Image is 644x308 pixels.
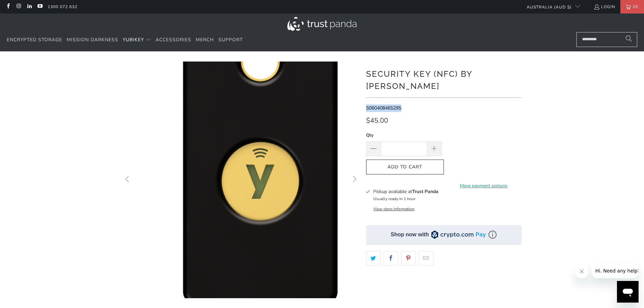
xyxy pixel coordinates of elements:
span: Add to Cart [373,164,437,170]
small: Usually ready in 1 hour [373,196,415,202]
a: More payment options [446,182,522,190]
a: Trust Panda Australia on YouTube [37,4,43,9]
iframe: Button to launch messaging window [617,281,639,303]
a: Encrypted Storage [7,32,62,48]
a: Login [594,3,615,10]
button: Add to Cart [366,160,444,175]
h3: Pickup available at [373,188,438,195]
a: Email this to a friend [419,251,433,265]
a: Accessories [156,32,191,48]
button: View store information [373,206,414,212]
a: Share this on Twitter [366,251,381,265]
input: Search... [576,32,637,47]
span: $45.00 [366,116,388,125]
a: Mission Darkness [67,32,118,48]
label: Qty [366,132,442,139]
span: 5060408465295 [366,105,401,111]
span: Merch [196,37,214,43]
span: Support [218,37,243,43]
button: Next [349,62,360,298]
iframe: Close message [575,265,589,278]
a: Support [218,32,243,48]
a: Trust Panda Australia on LinkedIn [26,4,32,9]
span: Mission Darkness [67,37,118,43]
span: YubiKey [123,37,144,43]
button: Previous [122,62,133,298]
a: Trust Panda Australia on Instagram [16,4,21,9]
button: Search [620,32,637,47]
iframe: Reviews Widget [366,277,522,300]
h1: Security Key (NFC) by [PERSON_NAME] [366,67,522,92]
span: Hi. Need any help? [4,5,49,10]
summary: YubiKey [123,32,151,48]
nav: Translation missing: en.navigation.header.main_nav [7,32,243,48]
a: Share this on Pinterest [401,251,416,265]
div: Shop now with [391,231,429,238]
a: Trust Panda Australia on Facebook [5,4,11,9]
span: Encrypted Storage [7,37,62,43]
span: Accessories [156,37,191,43]
img: Trust Panda Australia [287,17,357,31]
a: Share this on Facebook [384,251,398,265]
a: 1300 072 632 [48,3,77,10]
b: Trust Panda [412,188,438,195]
iframe: Message from company [591,263,639,278]
a: Merch [196,32,214,48]
a: Security Key (NFC) by Yubico - Trust Panda [123,62,359,298]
